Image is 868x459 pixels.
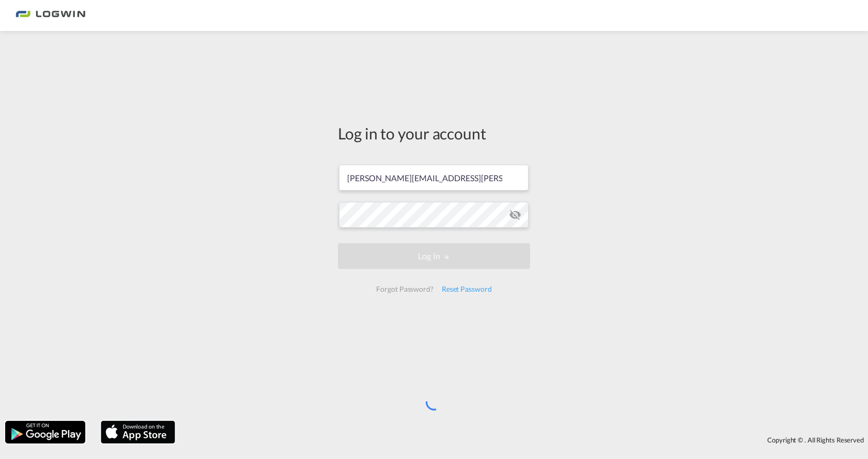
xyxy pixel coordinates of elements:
[339,165,529,191] input: Enter email/phone number
[338,122,530,144] div: Log in to your account
[438,280,496,298] div: Reset Password
[372,280,437,298] div: Forgot Password?
[180,431,868,449] div: Copyright © . All Rights Reserved
[338,243,530,269] button: LOGIN
[16,4,85,27] img: 2761ae10d95411efa20a1f5e0282d2d7.png
[509,209,521,221] md-icon: icon-eye-off
[100,420,176,445] img: apple.png
[4,420,86,445] img: google.png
